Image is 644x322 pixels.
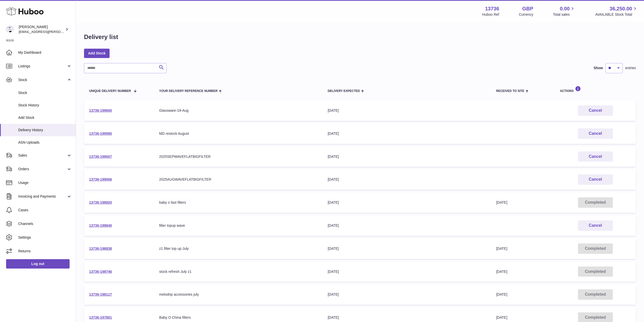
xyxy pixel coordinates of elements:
[522,5,533,12] strong: GBP
[578,151,613,162] button: Cancel
[89,89,131,93] span: Unique Delivery Number
[18,167,67,172] span: Orders
[159,223,318,228] div: filter topup wave
[18,90,72,95] span: Stock
[578,128,613,139] button: Cancel
[625,66,636,70] span: entries
[328,131,486,136] div: [DATE]
[159,200,318,205] div: baby o fast filters
[18,194,67,199] span: Invoicing and Payments
[18,249,72,254] span: Returns
[18,153,67,158] span: Sales
[89,315,112,319] a: 13736-197801
[18,128,72,132] span: Delivery History
[159,246,318,251] div: z1 filter top up July
[159,131,318,136] div: MD restock August
[89,270,112,274] a: 13736-198746
[328,108,486,113] div: [DATE]
[89,177,112,181] a: 13736-199006
[496,315,507,319] span: [DATE]
[84,33,118,41] h1: Delivery list
[18,64,67,69] span: Listings
[519,12,533,17] div: Currency
[159,315,318,320] div: Baby O China filters
[18,115,72,120] span: Add Stock
[89,108,112,112] a: 13736-199600
[496,292,507,296] span: [DATE]
[496,270,507,274] span: [DATE]
[18,103,72,108] span: Stock History
[485,5,499,12] strong: 13736
[89,292,112,296] a: 13736-198117
[18,140,72,145] span: ASN Uploads
[19,30,101,34] span: [EMAIL_ADDRESS][PERSON_NAME][DOMAIN_NAME]
[553,12,575,17] span: Total sales
[19,25,64,34] div: [PERSON_NAME]
[159,108,318,113] div: Glassware-19-Aug
[84,49,110,58] a: Add Stock
[553,5,575,17] a: 0.00 Total sales
[328,246,486,251] div: [DATE]
[159,177,318,182] div: 2025AUGWAVEFLATBIGFILTER
[18,78,67,82] span: Stock
[89,131,112,136] a: 13736-199580
[18,50,72,55] span: My Dashboard
[159,292,318,297] div: melodrip accessories july
[328,315,486,320] div: [DATE]
[159,154,318,159] div: 2025SEPWAVEFLATBIGFILTER
[328,292,486,297] div: [DATE]
[496,89,524,93] span: Received to Site
[159,269,318,274] div: stock refresh July z1
[595,12,638,17] span: AVAILABLE Stock Total
[89,223,112,228] a: 13736-198840
[18,221,72,226] span: Channels
[328,89,360,93] span: Delivery Expected
[560,86,631,93] div: Actions
[578,174,613,185] button: Cancel
[560,5,570,12] span: 0.00
[578,105,613,116] button: Cancel
[89,247,112,251] a: 13736-198838
[18,235,72,240] span: Settings
[328,154,486,159] div: [DATE]
[482,12,499,17] div: Huboo Ref
[18,180,72,185] span: Usage
[89,155,112,159] a: 13736-199007
[594,66,603,70] label: Show
[610,5,632,12] span: 36,250.00
[496,247,507,251] span: [DATE]
[496,200,507,204] span: [DATE]
[18,208,72,213] span: Cases
[89,200,112,204] a: 13736-198920
[6,259,70,268] a: Log out
[328,269,486,274] div: [DATE]
[159,89,218,93] span: Your Delivery Reference Number
[328,223,486,228] div: [DATE]
[595,5,638,17] a: 36,250.00 AVAILABLE Stock Total
[578,220,613,231] button: Cancel
[6,26,14,33] img: horia@orea.uk
[328,177,486,182] div: [DATE]
[328,200,486,205] div: [DATE]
